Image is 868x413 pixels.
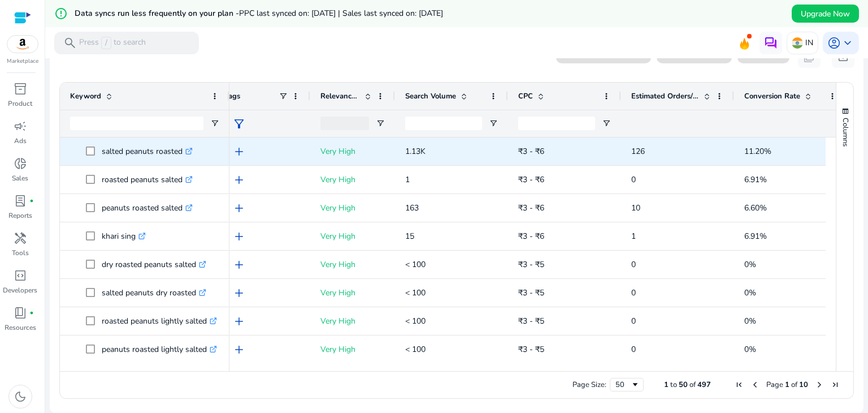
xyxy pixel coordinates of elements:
[572,380,606,390] div: Page Size:
[631,287,636,298] span: 0
[518,146,544,157] span: ₹3 - ₹6
[836,50,850,63] span: download
[744,174,767,185] span: 6.91%
[840,118,850,147] span: Columns
[744,316,756,326] span: 0%
[320,168,385,191] p: Very High
[518,231,544,242] span: ₹3 - ₹6
[801,8,850,20] span: Upgrade Now
[689,380,696,390] span: of
[12,248,29,258] p: Tools
[631,91,699,101] span: Estimated Orders/Month
[320,338,385,361] p: Very High
[791,380,797,390] span: of
[518,344,544,355] span: ₹3 - ₹5
[102,140,193,163] p: salted peanuts roasted
[232,258,246,272] span: add
[518,174,544,185] span: ₹3 - ₹6
[320,225,385,248] p: Very High
[405,117,482,130] input: Search Volume Filter Input
[232,230,246,243] span: add
[102,309,217,333] p: roasted peanuts lightly salted
[664,380,669,390] span: 1
[210,119,219,128] button: Open Filter Menu
[320,196,385,220] p: Very High
[102,196,193,220] p: peanuts roasted salted
[232,343,246,356] span: add
[697,380,711,390] span: 497
[12,173,28,183] p: Sales
[405,146,426,157] span: 1.13K
[54,7,68,20] mat-icon: error_outline
[63,36,77,50] span: search
[518,287,544,298] span: ₹3 - ₹5
[8,98,32,109] p: Product
[631,203,640,213] span: 10
[750,380,759,389] div: Previous Page
[14,231,27,245] span: handyman
[14,390,27,403] span: dark_mode
[744,287,756,298] span: 0%
[744,344,756,355] span: 0%
[744,203,767,213] span: 6.60%
[631,316,636,326] span: 0
[29,199,34,203] span: fiber_manual_record
[102,338,217,361] p: peanuts roasted lightly salted
[744,259,756,270] span: 0%
[232,315,246,328] span: add
[224,91,240,101] span: Tags
[631,344,636,355] span: 0
[7,57,38,66] p: Marketplace
[631,259,636,270] span: 0
[405,259,426,270] span: < 100
[320,253,385,276] p: Very High
[805,33,813,53] p: IN
[785,380,789,390] span: 1
[8,210,32,221] p: Reports
[376,119,385,128] button: Open Filter Menu
[602,119,611,128] button: Open Filter Menu
[518,91,533,101] span: CPC
[5,322,36,333] p: Resources
[831,380,840,389] div: Last Page
[232,145,246,158] span: add
[320,140,385,163] p: Very High
[79,37,146,49] p: Press to search
[670,380,677,390] span: to
[232,117,246,131] span: filter_alt
[518,117,595,130] input: CPC Filter Input
[14,136,27,146] p: Ads
[518,316,544,326] span: ₹3 - ₹5
[405,203,419,213] span: 163
[405,174,410,185] span: 1
[815,380,824,389] div: Next Page
[29,311,34,315] span: fiber_manual_record
[792,5,859,23] button: Upgrade Now
[70,117,203,130] input: Keyword Filter Input
[70,91,101,101] span: Keyword
[405,231,414,242] span: 15
[766,380,783,390] span: Page
[827,36,841,50] span: account_circle
[14,269,27,282] span: code_blocks
[792,37,803,49] img: in.svg
[405,344,426,355] span: < 100
[102,281,206,304] p: salted peanuts dry roasted
[679,380,688,390] span: 50
[320,309,385,333] p: Very High
[7,36,38,53] img: amazon.svg
[744,91,800,101] span: Conversion Rate
[610,378,644,392] div: Page Size
[102,168,193,191] p: roasted peanuts salted
[102,225,146,248] p: khari sing
[744,231,767,242] span: 6.91%
[518,203,544,213] span: ₹3 - ₹6
[631,231,636,242] span: 1
[405,91,456,101] span: Search Volume
[320,281,385,304] p: Very High
[14,119,27,133] span: campaign
[631,146,645,157] span: 126
[232,201,246,215] span: add
[232,286,246,300] span: add
[631,174,636,185] span: 0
